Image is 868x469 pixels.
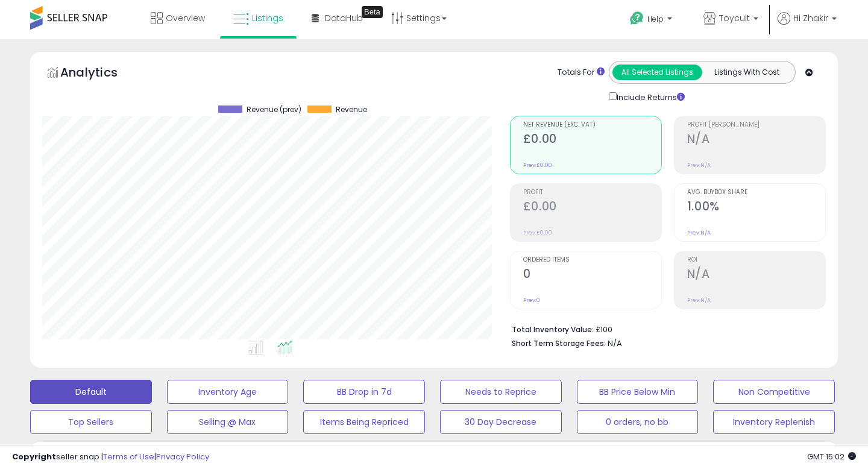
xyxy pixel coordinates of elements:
span: Listings [252,12,283,24]
i: Get Help [629,11,644,26]
a: Terms of Use [103,451,154,462]
small: Prev: £0.00 [523,229,552,236]
button: BB Price Below Min [577,380,699,404]
h2: £0.00 [523,132,661,148]
span: Overview [166,12,205,24]
a: Privacy Policy [156,451,209,462]
h2: £0.00 [523,200,661,216]
span: Profit [523,189,661,196]
span: Toycult [719,12,750,24]
span: Avg. Buybox Share [687,189,825,196]
button: Inventory Replenish [713,410,835,434]
button: All Selected Listings [612,65,702,80]
button: Needs to Reprice [440,380,562,404]
span: Revenue (prev) [247,105,301,114]
small: Prev: £0.00 [523,162,552,169]
button: 0 orders, no bb [577,410,699,434]
div: Include Returns [600,90,699,104]
span: Hi Zhakir [793,12,828,24]
strong: Copyright [12,451,56,462]
button: Default [30,380,152,404]
span: Revenue [336,105,367,114]
span: DataHub [325,12,363,24]
span: 2025-10-13 15:02 GMT [807,451,856,462]
h2: N/A [687,267,825,283]
span: N/A [608,338,622,349]
div: Tooltip anchor [362,6,383,18]
a: Hi Zhakir [778,12,837,39]
small: Prev: N/A [687,297,711,304]
small: Prev: N/A [687,162,711,169]
small: Prev: N/A [687,229,711,236]
li: £100 [512,321,817,336]
button: 30 Day Decrease [440,410,562,434]
a: Help [620,2,684,39]
small: Prev: 0 [523,297,540,304]
button: BB Drop in 7d [303,380,425,404]
button: Non Competitive [713,380,835,404]
h2: 0 [523,267,661,283]
h5: Analytics [60,64,141,84]
span: Net Revenue (Exc. VAT) [523,122,661,128]
button: Top Sellers [30,410,152,434]
button: Items Being Repriced [303,410,425,434]
button: Listings With Cost [702,65,791,80]
span: ROI [687,257,825,263]
b: Short Term Storage Fees: [512,338,606,348]
h2: N/A [687,132,825,148]
span: Profit [PERSON_NAME] [687,122,825,128]
b: Total Inventory Value: [512,324,594,335]
button: Selling @ Max [167,410,289,434]
div: Totals For [558,67,605,78]
span: Help [647,14,664,24]
span: Ordered Items [523,257,661,263]
div: seller snap | | [12,452,209,463]
button: Inventory Age [167,380,289,404]
h2: 1.00% [687,200,825,216]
